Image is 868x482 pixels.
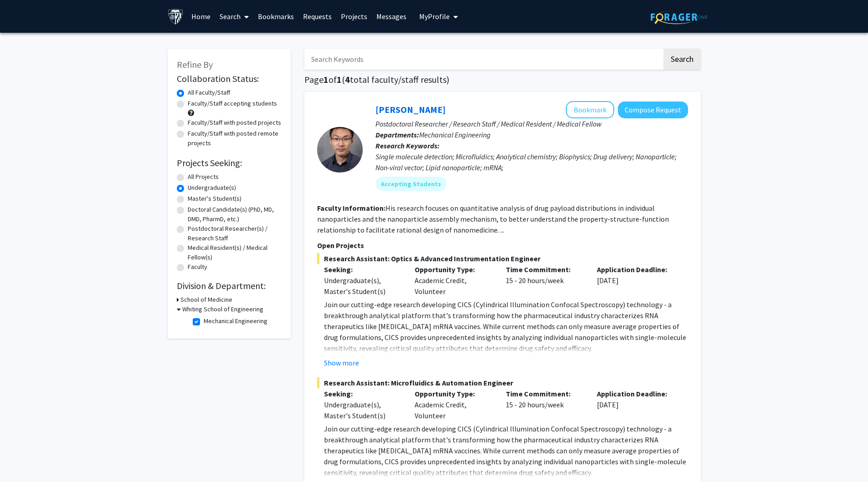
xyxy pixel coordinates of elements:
label: Doctoral Candidate(s) (PhD, MD, DMD, PharmD, etc.) [188,205,282,224]
span: 4 [345,74,350,85]
a: Messages [372,0,411,32]
div: Undergraduate(s), Master's Student(s) [324,275,401,297]
label: All Projects [188,172,219,182]
span: My Profile [419,12,450,21]
p: Application Deadline: [597,388,674,399]
a: Requests [298,0,336,32]
label: Undergraduate(s) [188,183,236,193]
img: Johns Hopkins University Logo [168,9,184,25]
a: Search [215,0,253,32]
label: Medical Resident(s) / Medical Fellow(s) [188,243,282,262]
label: All Faculty/Staff [188,88,230,97]
label: Faculty/Staff with posted remote projects [188,129,282,148]
div: Academic Credit, Volunteer [408,264,499,297]
div: 15 - 20 hours/week [499,388,590,421]
label: Postdoctoral Researcher(s) / Research Staff [188,224,282,243]
p: Join our cutting-edge research developing CICS (Cylindrical Illumination Confocal Spectroscopy) t... [324,423,688,478]
span: Research Assistant: Microfluidics & Automation Engineer [317,377,688,388]
input: Search Keywords [304,49,662,70]
label: Master's Student(s) [188,194,241,203]
button: Search [663,49,701,70]
label: Mechanical Engineering [204,316,267,326]
span: 1 [324,74,329,85]
a: Projects [336,0,372,32]
iframe: Chat [7,441,39,475]
p: Seeking: [324,388,401,399]
h3: Whiting School of Engineering [182,304,263,314]
h1: Page of ( total faculty/staff results) [304,74,701,85]
button: Compose Request to Sixuan Li [618,101,688,118]
div: Single molecule detection; Microfluidics; Analytical chemistry; Biophysics; Drug delivery; Nanopa... [375,151,688,173]
h2: Division & Department: [177,280,282,291]
span: Refine By [177,59,213,70]
img: ForagerOne Logo [651,10,708,24]
b: Faculty Information: [317,203,385,213]
label: Faculty [188,262,207,272]
label: Faculty/Staff accepting students [188,99,277,108]
p: Join our cutting-edge research developing CICS (Cylindrical Illumination Confocal Spectroscopy) t... [324,299,688,354]
button: Show more [324,357,359,368]
div: [DATE] [590,264,681,297]
span: Research Assistant: Optics & Advanced Instrumentation Engineer [317,253,688,264]
h2: Projects Seeking: [177,157,282,168]
p: Open Projects [317,240,688,251]
h3: School of Medicine [180,295,232,304]
div: 15 - 20 hours/week [499,264,590,297]
a: Home [187,0,215,32]
p: Opportunity Type: [415,264,492,275]
p: Time Commitment: [506,264,583,275]
button: Add Sixuan Li to Bookmarks [566,101,614,118]
p: Opportunity Type: [415,388,492,399]
b: Departments: [375,130,419,139]
div: [DATE] [590,388,681,421]
div: Undergraduate(s), Master's Student(s) [324,399,401,421]
h2: Collaboration Status: [177,73,282,84]
fg-read-more: His research focuses on quantitative analysis of drug payload distributions in individual nanopar... [317,203,669,234]
span: Mechanical Engineering [419,130,491,139]
b: Research Keywords: [375,141,440,150]
mat-chip: Accepting Students [375,177,447,191]
p: Seeking: [324,264,401,275]
div: Academic Credit, Volunteer [408,388,499,421]
p: Time Commitment: [506,388,583,399]
span: 1 [337,74,342,85]
a: Bookmarks [253,0,298,32]
a: [PERSON_NAME] [375,104,446,115]
p: Application Deadline: [597,264,674,275]
p: Postdoctoral Researcher / Research Staff / Medical Resident / Medical Fellow [375,118,688,129]
label: Faculty/Staff with posted projects [188,118,281,127]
